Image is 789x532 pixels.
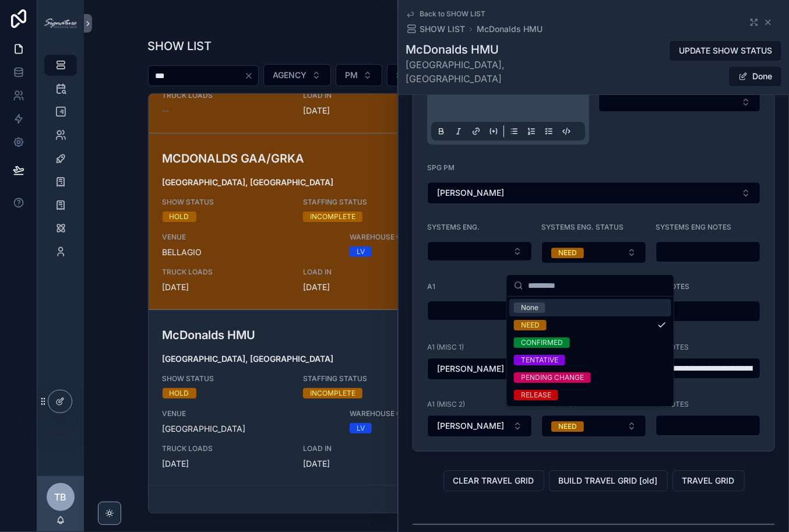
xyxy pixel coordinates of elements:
div: HOLD [170,388,189,399]
div: LV [357,246,365,257]
span: STAFFING [397,69,436,81]
button: Select Button [427,358,532,380]
span: [DATE] [303,281,429,293]
span: A1 (MISC 2) [427,400,465,409]
span: PM [346,69,358,81]
span: LOAD IN [303,267,429,277]
div: INCOMPLETE [310,388,355,399]
span: UPDATE SHOW STATUS [679,45,772,57]
button: Select Button [427,241,532,261]
span: TRUCK LOADS [163,444,289,453]
div: CONFIRMED [521,337,563,348]
div: LV [357,423,365,434]
button: BUILD TRAVEL GRID [old] [549,470,668,491]
button: UPDATE SHOW STATUS [669,40,782,61]
div: RELEASE [521,390,551,400]
div: INCOMPLETE [310,212,355,222]
span: BELLAGIO [163,246,336,258]
span: SHOW STATUS [163,374,289,383]
button: Select Button [598,92,760,112]
button: CLEAR TRAVEL GRID [443,470,544,491]
span: SYSTEMS ENG. [427,223,480,231]
button: Select Button [387,64,460,86]
h3: McDonalds HMU [163,326,523,344]
span: [PERSON_NAME] [437,420,504,432]
button: Select Button [541,241,646,263]
img: App logo [44,19,77,28]
h1: SHOW LIST [148,38,212,54]
button: Select Button [263,64,331,86]
span: SYSTEMS ENG NOTES [656,223,731,231]
span: AGENCY [273,69,307,81]
button: Select Button [427,182,760,204]
div: PENDING CHANGE [521,372,584,383]
span: TRUCK LOADS [163,91,289,100]
div: NEED [558,421,577,432]
span: VENUE [163,409,336,418]
span: VENUE [163,232,336,242]
span: STAFFING STATUS [303,198,429,207]
h3: MCDONALDS GAA/GRKA [163,150,523,167]
span: [GEOGRAPHIC_DATA] [163,423,336,435]
button: Select Button [427,415,532,437]
span: [PERSON_NAME] [437,187,504,199]
span: [GEOGRAPHIC_DATA], [GEOGRAPHIC_DATA] [406,58,603,86]
span: [DATE] [303,458,429,470]
span: LOAD IN [303,444,429,453]
span: TRUCK LOADS [163,267,289,277]
span: SYSTEMS ENG. STATUS [541,223,624,231]
span: CLEAR TRAVEL GRID [453,475,534,487]
span: BUILD TRAVEL GRID [old] [559,475,658,487]
div: HOLD [170,212,189,222]
a: Back to SHOW LIST [406,9,485,19]
span: SHOW STATUS [163,198,289,207]
button: Select Button [427,301,532,320]
div: scrollable content [37,47,84,277]
a: McDonalds HMU [477,23,543,35]
button: Select Button [541,415,646,437]
span: SHOW LIST [420,23,465,35]
span: SPG PM [427,163,455,172]
span: A1 [427,282,435,291]
span: TB [55,490,67,504]
span: WAREHOUSE OUT [350,409,523,418]
div: NEED [558,248,577,258]
div: NEED [521,320,540,330]
a: McDonalds HMU[GEOGRAPHIC_DATA], [GEOGRAPHIC_DATA]SHOW STATUSHOLDSTAFFING STATUSINCOMPLETEAGENCY[P... [149,310,725,487]
span: [DATE] [163,458,289,470]
span: -- [163,105,170,117]
span: STAFFING STATUS [303,374,429,383]
span: LOAD IN [303,91,429,100]
span: [DATE] [303,105,429,117]
span: A1 (MISC 1) [427,343,464,352]
div: TENTATIVE [521,355,558,365]
div: None [521,302,538,313]
span: WAREHOUSE OUT [350,232,523,242]
div: Suggestions [507,297,674,406]
button: Clear [244,71,258,80]
button: Select Button [336,64,382,86]
a: MCDONALDS GAA/GRKA[GEOGRAPHIC_DATA], [GEOGRAPHIC_DATA]SHOW STATUSHOLDSTAFFING STATUSINCOMPLETEAGE... [149,133,725,310]
strong: [GEOGRAPHIC_DATA], [GEOGRAPHIC_DATA] [163,354,334,364]
button: Done [728,66,782,87]
strong: [GEOGRAPHIC_DATA], [GEOGRAPHIC_DATA] [163,177,334,187]
a: SHOW LIST [406,23,465,35]
span: TRAVEL GRID [682,475,735,487]
span: [DATE] [163,281,289,293]
span: [PERSON_NAME] [437,363,504,375]
h1: McDonalds HMU [406,41,603,58]
button: TRAVEL GRID [672,470,745,491]
span: Back to SHOW LIST [420,9,485,19]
